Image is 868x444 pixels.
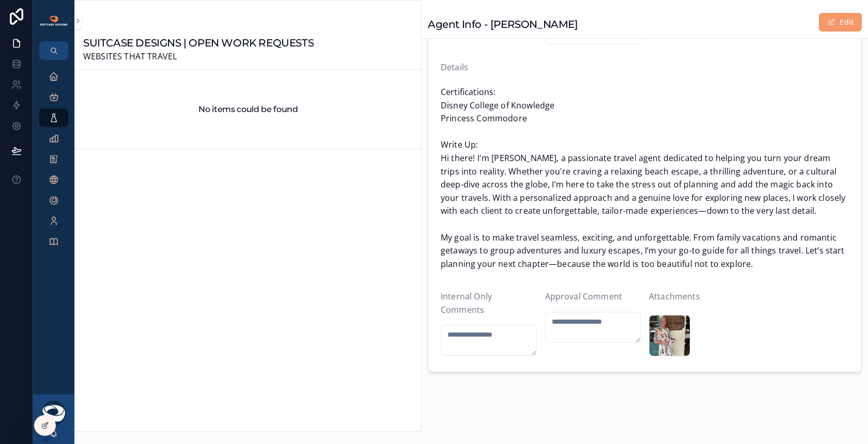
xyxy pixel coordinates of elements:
[441,86,849,271] span: Certifications: Disney College of Knowledge Princess Commodore Write Up: Hi there! I'm [PERSON_NA...
[39,15,68,26] img: App logo
[33,60,74,264] div: scrollable content
[545,291,623,302] span: Approval Comment
[649,291,700,302] span: Attachments
[441,61,468,73] span: Details
[428,17,578,31] h1: Agent Info - [PERSON_NAME]
[441,291,492,315] span: Internal Only Comments
[83,36,314,50] h1: SUITCASE DESIGNS | OPEN WORK REQUESTS
[83,50,314,64] span: WEBSITES THAT TRAVEL
[819,13,862,31] button: Edit
[198,103,298,116] h2: No items could be found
